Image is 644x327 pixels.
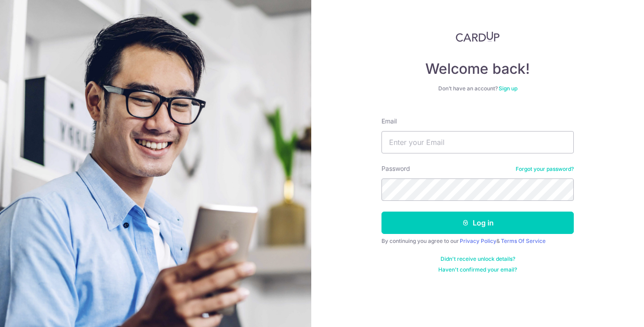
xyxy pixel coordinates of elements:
h4: Welcome back! [381,60,574,78]
button: Log in [381,212,574,234]
a: Forgot your password? [516,166,574,173]
a: Haven't confirmed your email? [438,266,517,273]
label: Password [381,164,410,173]
div: Don’t have an account? [381,85,574,92]
label: Email [381,117,397,126]
a: Privacy Policy [460,238,496,244]
a: Terms Of Service [501,238,546,244]
a: Sign up [499,85,517,92]
img: CardUp Logo [456,31,500,42]
a: Didn't receive unlock details? [441,255,515,263]
div: By continuing you agree to our & [381,238,574,245]
input: Enter your Email [381,131,574,153]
